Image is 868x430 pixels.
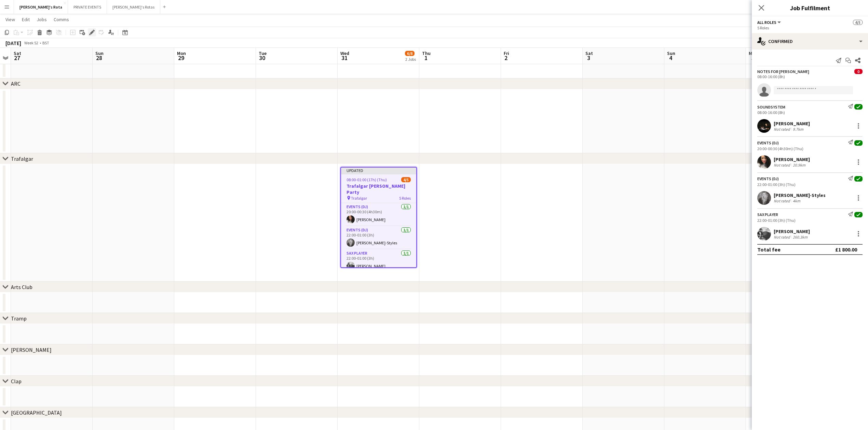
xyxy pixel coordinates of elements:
[752,33,868,49] div: Confirmed
[14,50,21,56] span: Sat
[757,182,863,187] div: 22:00-01:00 (3h) (Thu)
[774,127,791,132] div: Not rated
[585,50,593,56] span: Sat
[399,196,411,201] span: 5 Roles
[757,146,863,151] div: 20:00-00:30 (4h30m) (Thu)
[749,50,758,56] span: Mon
[421,54,431,62] span: 1
[791,198,802,203] div: 4km
[791,127,805,132] div: 9.7km
[14,0,68,14] button: [PERSON_NAME]'s Rota
[11,155,33,162] div: Trafalgar
[13,54,21,62] span: 27
[340,167,417,268] app-job-card: Updated08:00-01:00 (17h) (Thu)4/5Trafalgar [PERSON_NAME] Party Trafalgar5 Roles08:00-16:00 (8h) S...
[54,16,69,23] span: Comms
[11,409,62,416] div: [GEOGRAPHIC_DATA]
[757,25,863,30] div: 5 Roles
[5,16,15,23] span: View
[42,40,49,45] div: BST
[34,15,50,24] a: Jobs
[22,16,30,23] span: Edit
[757,218,863,223] div: 22:00-01:00 (3h) (Thu)
[584,54,593,62] span: 3
[774,162,791,168] div: Not rated
[347,177,387,182] span: 08:00-01:00 (17h) (Thu)
[757,110,863,115] div: 08:00-16:00 (8h)
[341,249,416,273] app-card-role: Sax Player1/122:00-01:00 (3h)[PERSON_NAME]
[503,54,509,62] span: 2
[5,40,21,46] div: [DATE]
[37,16,47,23] span: Jobs
[11,346,52,353] div: [PERSON_NAME]
[752,3,868,12] h3: Job Fulfilment
[351,196,367,201] span: Trafalgar
[757,20,776,25] span: All roles
[791,234,809,240] div: 260.3km
[107,0,160,14] button: [PERSON_NAME]'s Rotas
[11,284,32,290] div: Arts Club
[95,50,104,56] span: Sun
[757,69,809,74] div: Notes for [PERSON_NAME]
[757,74,863,79] div: 08:00-16:00 (8h)
[23,40,40,45] span: Week 52
[774,120,810,127] div: [PERSON_NAME]
[757,104,785,110] div: Soundsystem
[774,192,826,198] div: [PERSON_NAME]-Styles
[340,50,349,56] span: Wed
[757,176,779,181] div: Events (DJ)
[835,246,857,253] div: £1 800.00
[19,15,32,24] a: Edit
[11,80,21,87] div: ARC
[757,212,778,217] div: Sax Player
[51,15,72,24] a: Comms
[176,54,186,62] span: 29
[504,50,509,56] span: Fri
[258,54,267,62] span: 30
[757,246,781,253] div: Total fee
[757,20,782,25] button: All roles
[11,378,22,385] div: Clap
[774,198,791,203] div: Not rated
[177,50,186,56] span: Mon
[401,177,411,182] span: 4/5
[341,226,416,249] app-card-role: Events (DJ)1/122:00-01:00 (3h)[PERSON_NAME]-Styles
[405,51,415,56] span: 6/8
[422,50,431,56] span: Thu
[339,54,349,62] span: 31
[341,168,416,173] div: Updated
[94,54,104,62] span: 28
[68,0,107,14] button: PRIVATE EVENTS
[853,20,863,25] span: 4/5
[3,15,18,24] a: View
[11,315,27,322] div: Tramp
[748,54,758,62] span: 5
[774,156,810,162] div: [PERSON_NAME]
[774,228,810,234] div: [PERSON_NAME]
[405,57,416,62] div: 2 Jobs
[667,50,675,56] span: Sun
[341,203,416,226] app-card-role: Events (DJ)1/120:00-00:30 (4h30m)[PERSON_NAME]
[774,234,791,240] div: Not rated
[757,140,779,145] div: Events (DJ)
[666,54,675,62] span: 4
[341,183,416,195] h3: Trafalgar [PERSON_NAME] Party
[259,50,267,56] span: Tue
[791,162,807,168] div: 20.9km
[854,69,863,74] span: 0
